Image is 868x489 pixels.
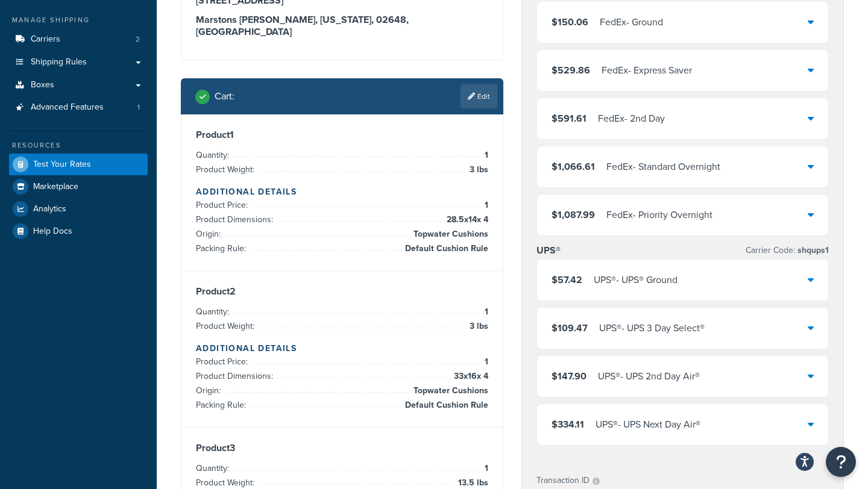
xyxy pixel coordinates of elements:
[33,160,91,170] span: Test Your Rates
[600,14,663,31] div: FedEx - Ground
[536,472,590,489] p: Transaction ID
[402,398,488,413] span: Default Cushion Rule
[606,158,720,175] div: FedEx - Standard Overnight
[196,242,249,255] span: Packing Rule:
[552,417,584,431] span: $334.11
[482,355,488,369] span: 1
[9,154,148,175] a: Test Your Rates
[196,213,276,226] span: Product Dimensions:
[196,476,257,489] span: Product Weight:
[33,226,72,237] span: Help Docs
[31,57,87,67] span: Shipping Rules
[196,228,224,240] span: Origin:
[467,319,488,334] span: 3 lbs
[9,28,148,51] a: Carriers2
[137,102,140,113] span: 1
[9,96,148,119] a: Advanced Features1
[536,244,561,257] h3: UPS®
[552,273,582,287] span: $57.42
[598,368,700,385] div: UPS® - UPS 2nd Day Air®
[9,74,148,96] a: Boxes
[33,204,66,214] span: Analytics
[31,34,60,45] span: Carriers
[444,213,488,227] span: 28.5 x 14 x 4
[196,305,232,318] span: Quantity:
[196,342,488,355] h4: Additional Details
[196,442,488,454] h3: Product 3
[196,370,276,382] span: Product Dimensions:
[196,129,488,141] h3: Product 1
[136,34,140,45] span: 2
[467,163,488,177] span: 3 lbs
[594,272,678,288] div: UPS® - UPS® Ground
[746,242,829,259] p: Carrier Code:
[482,305,488,319] span: 1
[9,15,148,25] div: Manage Shipping
[196,163,257,176] span: Product Weight:
[482,198,488,213] span: 1
[596,416,700,433] div: UPS® - UPS Next Day Air®
[196,14,488,38] h3: Marstons [PERSON_NAME], [US_STATE], 02648 , [GEOGRAPHIC_DATA]
[795,244,829,257] span: shqups1
[482,148,488,163] span: 1
[602,62,692,79] div: FedEx - Express Saver
[606,207,712,223] div: FedEx - Priority Overnight
[9,176,148,198] a: Marketplace
[196,355,251,368] span: Product Price:
[33,182,78,192] span: Marketplace
[552,321,588,335] span: $109.47
[9,28,148,51] li: Carriers
[451,369,488,384] span: 33 x 16 x 4
[410,384,488,398] span: Topwater Cushions
[9,51,148,73] a: Shipping Rules
[196,320,257,332] span: Product Weight:
[552,160,595,173] span: $1,066.61
[9,140,148,151] div: Resources
[215,91,234,102] h2: Cart :
[196,149,232,161] span: Quantity:
[552,15,588,29] span: $150.06
[196,285,488,297] h3: Product 2
[552,111,587,125] span: $591.61
[31,80,54,90] span: Boxes
[552,369,587,383] span: $147.90
[552,63,590,77] span: $529.86
[196,462,232,475] span: Quantity:
[196,384,224,397] span: Origin:
[402,241,488,256] span: Default Cushion Rule
[552,208,595,222] span: $1,087.99
[196,399,249,411] span: Packing Rule:
[598,110,665,127] div: FedEx - 2nd Day
[196,185,488,198] h4: Additional Details
[461,84,497,108] a: Edit
[826,447,856,477] button: Open Resource Center
[31,102,104,113] span: Advanced Features
[9,220,148,242] a: Help Docs
[9,96,148,119] li: Advanced Features
[599,320,705,337] div: UPS® - UPS 3 Day Select®
[9,198,148,220] a: Analytics
[410,227,488,241] span: Topwater Cushions
[482,461,488,476] span: 1
[196,199,251,211] span: Product Price:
